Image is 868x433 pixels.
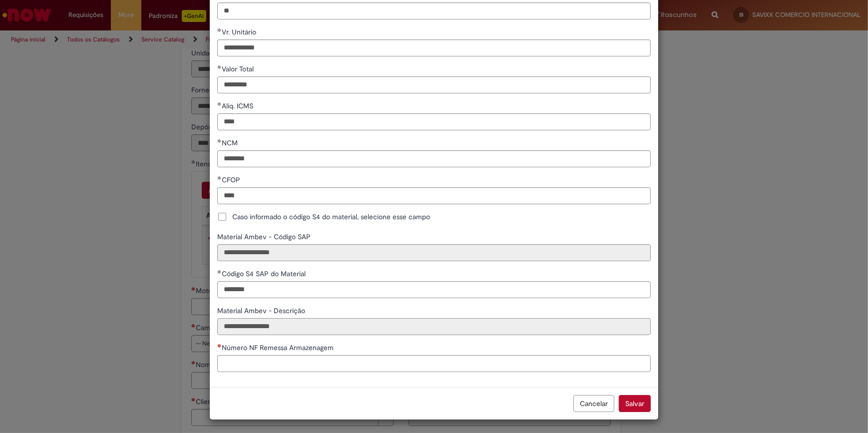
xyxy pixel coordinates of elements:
[217,76,651,93] input: Valor Total
[222,64,256,73] span: Valor Total
[217,113,651,130] input: Aliq. ICMS
[217,232,313,241] span: Somente leitura - Material Ambev - Código SAP
[217,281,651,298] input: Código S4 SAP do Material
[222,175,242,184] span: CFOP
[217,270,222,274] span: Obrigatório Preenchido
[217,176,222,180] span: Obrigatório Preenchido
[217,187,651,204] input: CFOP
[232,212,430,222] span: Caso informado o código S4 do material, selecione esse campo
[217,28,222,32] span: Obrigatório Preenchido
[217,102,222,106] span: Obrigatório Preenchido
[222,27,258,36] span: Vr. Unitário
[217,306,307,315] span: Somente leitura - Material Ambev - Descrição
[217,318,651,335] input: Material Ambev - Descrição
[619,395,651,412] button: Salvar
[222,138,240,147] span: NCM
[573,395,614,412] button: Cancelar
[217,232,313,242] label: Somente leitura - Material Ambev - Código SAP
[217,39,651,56] input: Vr. Unitário
[222,101,255,110] span: Aliq. ICMS
[217,355,651,372] input: Número NF Remessa Armazenagem
[217,344,222,348] span: Necessários
[217,150,651,167] input: NCM
[222,269,308,278] span: Somente leitura - Código S4 SAP do Material
[217,139,222,143] span: Obrigatório Preenchido
[217,244,651,261] input: Material Ambev - Código SAP
[222,343,336,352] span: Número NF Remessa Armazenagem
[217,306,307,316] label: Somente leitura - Material Ambev - Descrição
[217,65,222,69] span: Obrigatório Preenchido
[217,2,651,19] input: Unidade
